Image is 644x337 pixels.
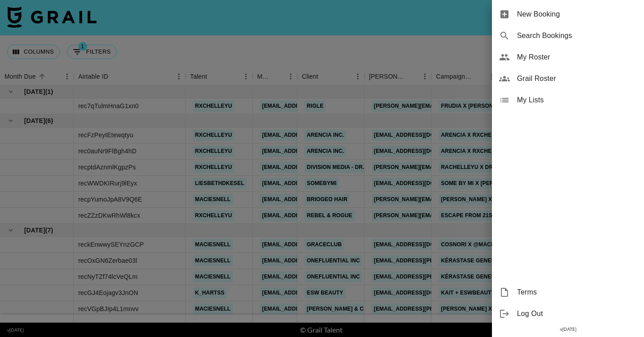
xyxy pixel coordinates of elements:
[492,46,644,68] div: My Roster
[492,282,644,303] div: Terms
[492,25,644,46] div: Search Bookings
[517,73,637,84] span: Grail Roster
[517,9,637,20] span: New Booking
[492,303,644,324] div: Log Out
[517,95,637,105] span: My Lists
[517,52,637,63] span: My Roster
[492,4,644,25] div: New Booking
[517,30,637,41] span: Search Bookings
[492,68,644,89] div: Grail Roster
[517,287,637,298] span: Terms
[517,308,637,319] span: Log Out
[492,89,644,111] div: My Lists
[492,324,644,334] div: v [DATE]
